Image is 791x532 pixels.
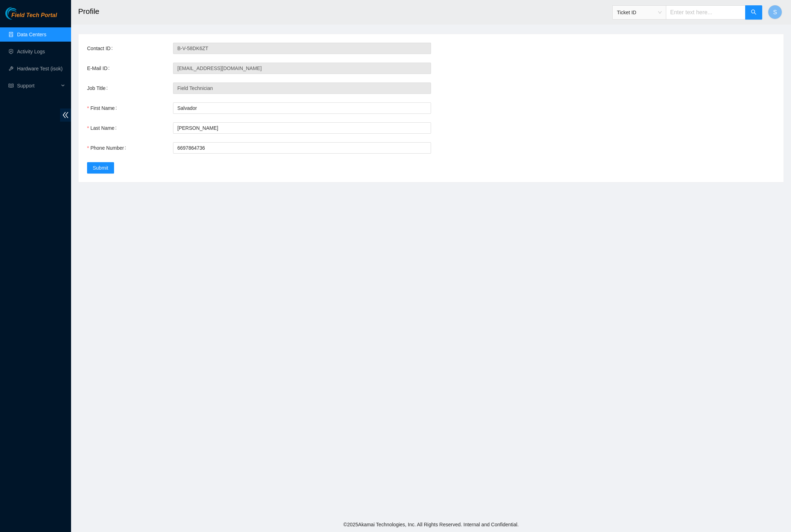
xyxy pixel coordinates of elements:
label: E-Mail ID [87,63,112,74]
span: Support [17,79,59,93]
span: Field Tech Portal [11,12,57,19]
a: Activity Logs [17,49,45,54]
input: Last Name [173,122,431,134]
input: First Name [173,102,431,114]
span: double-left [60,108,71,122]
span: Ticket ID [617,7,662,18]
label: First Name [87,102,120,114]
input: Job Title [173,83,431,94]
input: E-Mail ID [173,63,431,74]
img: Akamai Technologies [5,7,36,20]
span: read [9,83,14,88]
label: Contact ID [87,43,115,54]
input: Phone Number [173,142,431,154]
footer: © 2025 Akamai Technologies, Inc. All Rights Reserved. Internal and Confidential. [71,517,791,532]
button: search [745,5,762,20]
label: Phone Number [87,142,129,154]
a: Hardware Test (isok) [17,66,63,71]
input: Contact ID [173,43,431,54]
span: search [751,9,757,16]
button: Submit [87,162,114,174]
label: Job Title [87,83,111,94]
input: Enter text here... [666,5,746,20]
span: S [773,8,777,17]
label: Last Name [87,122,119,134]
span: Submit [93,164,108,172]
button: S [768,5,782,19]
a: Akamai TechnologiesField Tech Portal [5,13,57,22]
a: Data Centers [17,32,46,37]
